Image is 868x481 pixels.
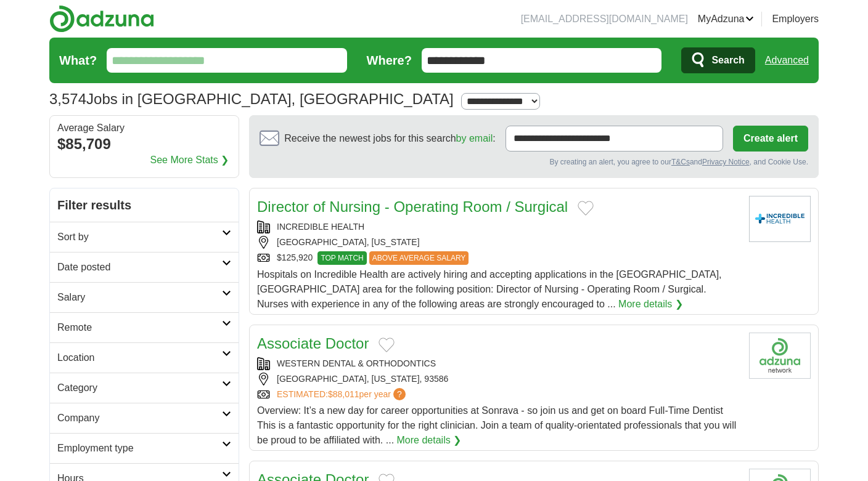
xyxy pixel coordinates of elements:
[765,48,809,73] a: Advanced
[57,123,231,133] div: Average Salary
[50,188,239,222] h2: Filter results
[393,388,406,400] span: ?
[50,403,239,433] a: Company
[57,350,222,365] h2: Location
[57,230,222,245] h2: Sort by
[50,433,239,463] a: Employment type
[521,12,688,26] li: [EMAIL_ADDRESS][DOMAIN_NAME]
[749,196,811,242] img: Company logo
[50,373,239,403] a: Category
[57,411,222,426] h2: Company
[317,251,366,265] span: TOP MATCH
[49,91,454,107] h1: Jobs in [GEOGRAPHIC_DATA], [GEOGRAPHIC_DATA]
[50,282,239,312] a: Salary
[257,220,739,233] div: INCREDIBLE HEALTH
[772,12,819,26] a: Employers
[257,357,739,370] div: WESTERN DENTAL & ORTHODONTICS
[57,441,222,456] h2: Employment type
[277,388,408,401] a: ESTIMATED:$88,011per year?
[57,260,222,275] h2: Date posted
[260,156,808,168] div: By creating an alert, you agree to our and , and Cookie Use.
[578,201,594,216] button: Add to favorite jobs
[50,252,239,282] a: Date posted
[698,12,755,26] a: MyAdzuna
[257,335,369,352] a: Associate Doctor
[257,269,722,309] span: Hospitals on Incredible Health are actively hiring and accepting applications in the [GEOGRAPHIC_...
[57,320,222,335] h2: Remote
[671,158,690,166] a: T&Cs
[50,342,239,373] a: Location
[328,389,359,399] span: $88,011
[49,88,86,110] span: 3,574
[257,236,739,249] div: [GEOGRAPHIC_DATA], [US_STATE]
[257,373,739,386] div: [GEOGRAPHIC_DATA], [US_STATE], 93586
[49,5,154,33] img: Adzuna logo
[733,126,808,152] button: Create alert
[749,333,811,379] img: Company logo
[257,405,736,445] span: Overview: It’s a new day for career opportunities at Sonrava - so join us and get on board Full-T...
[681,47,755,73] button: Search
[257,198,568,215] a: Director of Nursing - Operating Room / Surgical
[618,297,683,312] a: More details ❯
[150,153,229,168] a: See More Stats ❯
[57,290,222,305] h2: Salary
[257,251,739,265] div: $125,920
[369,251,469,265] span: ABOVE AVERAGE SALARY
[456,133,493,143] a: by email
[57,381,222,395] h2: Category
[59,51,97,70] label: What?
[50,312,239,342] a: Remote
[702,158,750,166] a: Privacy Notice
[711,48,744,73] span: Search
[57,133,231,155] div: $85,709
[379,338,395,352] button: Add to favorite jobs
[397,433,462,448] a: More details ❯
[367,51,412,70] label: Where?
[284,131,495,146] span: Receive the newest jobs for this search :
[50,222,239,252] a: Sort by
